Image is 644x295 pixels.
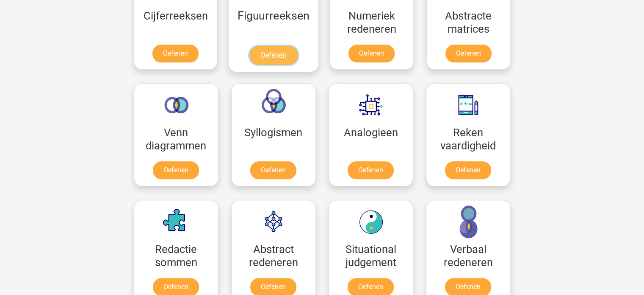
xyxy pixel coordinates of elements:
[348,161,394,179] a: Oefenen
[445,45,492,62] a: Oefenen
[249,46,298,65] a: Oefenen
[152,45,199,62] a: Oefenen
[348,45,395,62] a: Oefenen
[153,161,199,179] a: Oefenen
[250,161,296,179] a: Oefenen
[445,161,491,179] a: Oefenen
